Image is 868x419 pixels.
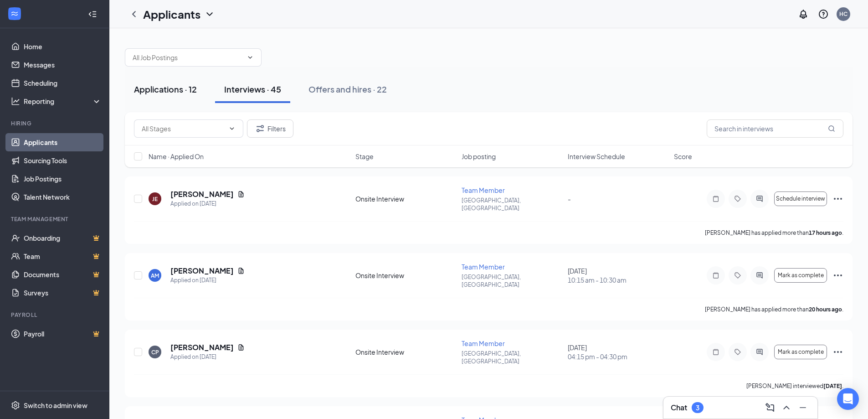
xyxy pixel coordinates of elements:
[11,311,100,319] div: Payroll
[568,152,625,161] span: Interview Schedule
[828,125,835,132] svg: MagnifyingGlass
[10,9,19,18] svg: WorkstreamLogo
[24,247,102,265] a: TeamCrown
[24,284,102,302] a: SurveysCrown
[809,229,842,236] b: 17 hours ago
[143,6,200,22] h1: Applicants
[142,124,225,134] input: All Stages
[24,56,102,74] a: Messages
[837,388,859,410] div: Open Intercom Messenger
[696,404,699,412] div: 3
[170,352,245,362] div: Applied on [DATE]
[568,195,571,203] span: -
[671,403,687,413] h3: Chat
[24,265,102,284] a: DocumentsCrown
[247,54,254,61] svg: ChevronDown
[832,347,843,357] svg: Ellipses
[355,347,456,357] div: Onsite Interview
[24,401,87,410] div: Switch to admin view
[11,215,100,223] div: Team Management
[170,189,234,199] h5: [PERSON_NAME]
[255,123,266,134] svg: Filter
[707,119,843,138] input: Search in interviews
[247,119,293,138] button: Filter Filters
[763,400,777,415] button: ComposeMessage
[355,194,456,203] div: Onsite Interview
[568,266,668,285] div: [DATE]
[568,352,668,361] span: 04:15 pm - 04:30 pm
[149,152,204,161] span: Name · Applied On
[24,37,102,56] a: Home
[710,195,721,202] svg: Note
[151,272,159,279] div: AM
[832,193,843,204] svg: Ellipses
[462,339,505,347] span: Team Member
[134,83,197,95] div: Applications · 12
[818,9,829,20] svg: QuestionInfo
[754,272,765,279] svg: ActiveChat
[462,197,562,212] p: [GEOGRAPHIC_DATA], [GEOGRAPHIC_DATA]
[24,151,102,170] a: Sourcing Tools
[839,10,847,18] div: HC
[776,196,825,202] span: Schedule interview
[355,271,456,280] div: Onsite Interview
[462,186,505,194] span: Team Member
[462,263,505,271] span: Team Member
[798,9,809,20] svg: Notifications
[170,342,234,352] h5: [PERSON_NAME]
[732,348,743,356] svg: Tag
[797,402,808,413] svg: Minimize
[705,229,843,237] p: [PERSON_NAME] has applied more than .
[809,306,842,313] b: 20 hours ago
[765,402,776,413] svg: ComposeMessage
[732,272,743,279] svg: Tag
[774,191,827,206] button: Schedule interview
[462,350,562,365] p: [GEOGRAPHIC_DATA], [GEOGRAPHIC_DATA]
[237,344,245,351] svg: Document
[237,191,245,198] svg: Document
[128,9,139,20] svg: ChevronLeft
[24,229,102,247] a: OnboardingCrown
[24,170,102,188] a: Job Postings
[754,195,765,202] svg: ActiveChat
[133,52,243,62] input: All Job Postings
[152,195,158,203] div: JE
[237,267,245,274] svg: Document
[710,272,721,279] svg: Note
[24,188,102,206] a: Talent Network
[24,133,102,151] a: Applicants
[11,119,100,127] div: Hiring
[754,348,765,356] svg: ActiveChat
[24,325,102,343] a: PayrollCrown
[204,9,215,20] svg: ChevronDown
[568,275,668,285] span: 10:15 am - 10:30 am
[774,268,827,283] button: Mark as complete
[228,125,236,132] svg: ChevronDown
[823,383,842,389] b: [DATE]
[24,74,102,92] a: Scheduling
[11,97,20,106] svg: Analysis
[462,273,562,289] p: [GEOGRAPHIC_DATA], [GEOGRAPHIC_DATA]
[746,382,843,390] p: [PERSON_NAME] interviewed .
[224,83,281,95] div: Interviews · 45
[170,276,245,285] div: Applied on [DATE]
[308,83,387,95] div: Offers and hires · 22
[705,305,843,313] p: [PERSON_NAME] has applied more than .
[24,97,102,106] div: Reporting
[781,402,792,413] svg: ChevronUp
[796,400,810,415] button: Minimize
[779,400,794,415] button: ChevronUp
[774,345,827,359] button: Mark as complete
[778,349,824,355] span: Mark as complete
[11,401,20,410] svg: Settings
[170,199,245,208] div: Applied on [DATE]
[151,348,159,356] div: CP
[568,343,668,361] div: [DATE]
[778,272,824,279] span: Mark as complete
[674,152,692,161] span: Score
[710,348,721,356] svg: Note
[355,152,374,161] span: Stage
[732,195,743,202] svg: Tag
[88,10,97,19] svg: Collapse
